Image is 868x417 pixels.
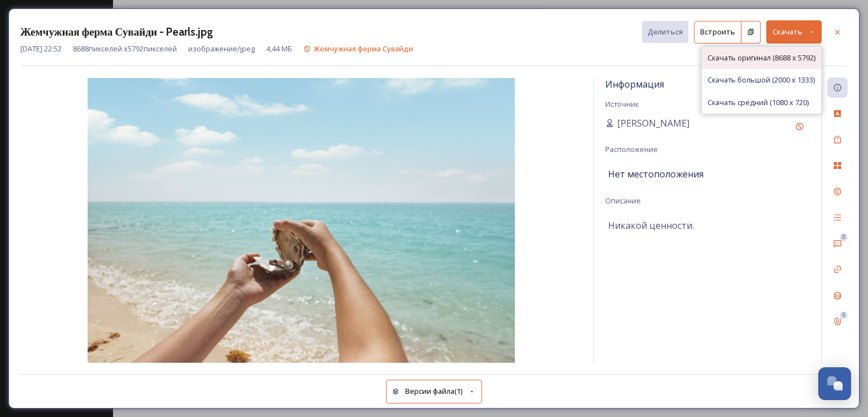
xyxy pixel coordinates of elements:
font: Скачать средний (1080 x 720) [708,97,809,107]
font: (1) [454,386,463,396]
font: Скачать [772,27,802,37]
font: изображение/jpeg [188,44,255,54]
font: Нет местоположения [608,168,704,180]
font: 0 [842,234,845,240]
font: Источник [605,99,639,109]
font: 8688 [73,44,89,54]
font: Жемчужная ферма Сувайди [314,44,413,54]
font: Версии файла [405,386,454,396]
font: Расположение [605,144,658,154]
font: [DATE] 22:52 [20,44,62,54]
font: Скачать оригинал (8688 x 5792) [708,53,815,63]
font: 5792 [128,44,144,54]
font: Описание [605,196,641,206]
font: пикселей [144,44,177,54]
font: [PERSON_NAME] [617,117,689,129]
button: Версии файла(1) [386,380,482,403]
button: Делиться [642,21,688,43]
img: Suwaidi%20Pearl%20Farm%20-%20Pearls.jpg [20,78,582,363]
button: Встроить [694,21,741,44]
font: Скачать большой (2000 x 1333) [708,75,815,85]
font: Никакой ценности. [608,219,694,232]
font: Жемчужная ферма Сувайди - Pearls.jpg [20,25,213,38]
button: Скачать [766,20,822,44]
font: Информация [605,78,664,90]
button: Открытый чат [818,367,851,400]
font: 4,44 МБ [266,44,292,54]
font: пикселей x [89,44,128,54]
font: Встроить [700,27,735,37]
font: 0 [842,312,845,318]
font: Делиться [648,27,683,37]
